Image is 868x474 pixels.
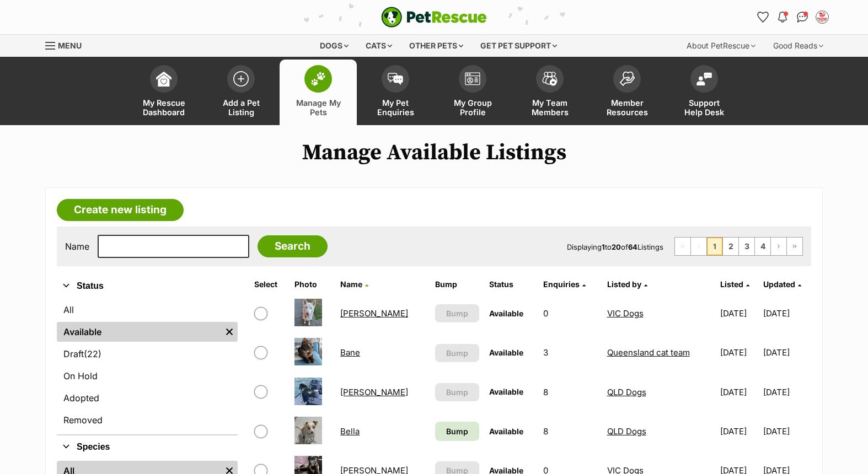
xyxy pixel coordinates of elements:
[446,425,468,437] span: Bump
[340,279,362,289] span: Name
[250,276,289,293] th: Select
[543,279,580,289] span: translation missing: en.admin.listings.index.attributes.enquiries
[607,308,644,319] a: VIC Dogs
[58,41,82,50] span: Menu
[723,238,738,255] a: Page 2
[57,440,238,454] button: Species
[431,276,484,293] th: Bump
[125,60,202,125] a: My Rescue Dashboard
[435,383,479,401] button: Bump
[465,72,480,85] img: group-profile-icon-3fa3cf56718a62981997c0bc7e787c4b2cf8bcc04b72c1350f741eb67cf2f40e.svg
[84,347,101,360] span: (22)
[763,294,810,332] td: [DATE]
[357,60,434,125] a: My Pet Enquiries
[612,243,621,251] strong: 20
[340,308,408,319] a: [PERSON_NAME]
[340,387,408,397] a: [PERSON_NAME]
[716,412,763,450] td: [DATE]
[388,73,403,85] img: pet-enquiries-icon-7e3ad2cf08bfb03b45e93fb7055b45f3efa6380592205ae92323e6603595dc1f.svg
[739,238,754,255] a: Page 3
[340,347,360,358] a: Bane
[542,72,558,86] img: team-members-icon-5396bd8760b3fe7c0b43da4ab00e1e3bb1a5d9ba89233759b79545d2d3fc5d0d.svg
[716,333,763,371] td: [DATE]
[57,199,184,221] a: Create new listing
[371,98,420,117] span: My Pet Enquiries
[435,304,479,322] button: Bump
[233,71,249,87] img: add-pet-listing-icon-0afa8454b4691262ce3f59096e99ab1cd57d4a30225e0717b998d2c9b9846f56.svg
[57,279,238,293] button: Status
[774,8,791,26] button: Notifications
[539,412,602,450] td: 8
[435,422,479,441] a: Bump
[607,387,646,397] a: QLD Dogs
[57,366,238,386] a: On Hold
[539,294,602,332] td: 0
[65,241,89,251] label: Name
[525,98,575,117] span: My Team Members
[588,60,666,125] a: Member Resources
[754,8,831,26] ul: Account quick links
[674,237,803,256] nav: Pagination
[485,276,538,293] th: Status
[628,243,637,251] strong: 64
[57,344,238,364] a: Draft
[340,426,360,437] a: Bella
[755,238,770,255] a: Page 4
[221,322,238,342] a: Remove filter
[57,410,238,430] a: Removed
[401,35,471,57] div: Other pets
[310,72,326,86] img: manage-my-pets-icon-02211641906a0b7f246fdf0571729dbe1e7629f14944591b6c1af311fb30b64b.svg
[358,35,400,57] div: Cats
[707,238,722,255] span: Page 1
[312,35,356,57] div: Dogs
[139,98,189,117] span: My Rescue Dashboard
[771,238,786,255] a: Next page
[607,426,646,437] a: QLD Dogs
[666,60,743,125] a: Support Help Desk
[763,279,801,289] a: Updated
[290,276,335,293] th: Photo
[602,98,652,117] span: Member Resources
[448,98,497,117] span: My Group Profile
[156,71,172,87] img: dashboard-icon-eb2f2d2d3e046f16d808141f083e7271f6b2e854fb5c12c21221c1fb7104beca.svg
[489,387,523,396] span: Available
[435,344,479,362] button: Bump
[607,279,641,289] span: Listed by
[607,279,647,289] a: Listed by
[434,60,511,125] a: My Group Profile
[57,322,221,342] a: Available
[216,98,266,117] span: Add a Pet Listing
[489,348,523,357] span: Available
[543,279,586,289] a: Enquiries
[763,373,810,411] td: [DATE]
[57,298,238,434] div: Status
[763,333,810,371] td: [DATE]
[679,98,729,117] span: Support Help Desk
[817,12,828,23] img: VIC Dogs profile pic
[202,60,280,125] a: Add a Pet Listing
[797,12,808,23] img: chat-41dd97257d64d25036548639549fe6c8038ab92f7586957e7f3b1b290dea8141.svg
[446,386,468,398] span: Bump
[280,60,357,125] a: Manage My Pets
[794,8,811,26] a: Conversations
[567,243,663,251] span: Displaying to of Listings
[511,60,588,125] a: My Team Members
[691,238,706,255] span: Previous page
[446,347,468,359] span: Bump
[763,279,795,289] span: Updated
[765,35,831,57] div: Good Reads
[57,300,238,320] a: All
[602,243,605,251] strong: 1
[787,238,802,255] a: Last page
[446,308,468,319] span: Bump
[473,35,565,57] div: Get pet support
[293,98,343,117] span: Manage My Pets
[720,279,749,289] a: Listed
[381,7,487,28] img: logo-e224e6f780fb5917bec1dbf3a21bbac754714ae5b6737aabdf751b685950b380.svg
[754,8,771,26] a: Favourites
[619,71,635,86] img: member-resources-icon-8e73f808a243e03378d46382f2149f9095a855e16c252ad45f914b54edf8863c.svg
[696,72,712,85] img: help-desk-icon-fdf02630f3aa405de69fd3d07c3f3aa587a6932b1a1747fa1d2bba05be0121f9.svg
[45,35,89,55] a: Menu
[778,12,787,23] img: notifications-46538b983faf8c2785f20acdc204bb7945ddae34d4c08c2a6579f10ce5e182be.svg
[679,35,763,57] div: About PetRescue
